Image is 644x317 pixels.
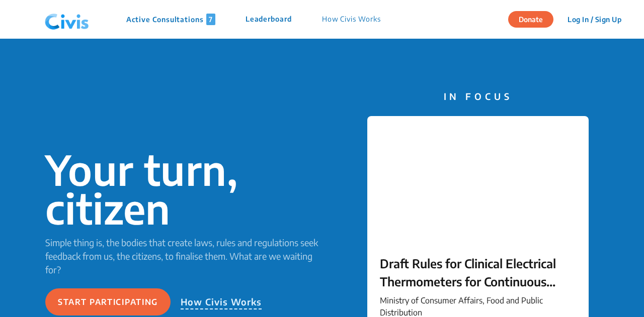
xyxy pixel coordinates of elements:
p: Draft Rules for Clinical Electrical Thermometers for Continuous Measurement [380,254,576,290]
p: Active Consultations [126,14,215,25]
button: Start participating [45,288,171,315]
p: Simple thing is, the bodies that create laws, rules and regulations seek feedback from us, the ci... [45,236,322,276]
button: Donate [508,11,553,28]
p: How Civis Works [181,295,262,309]
button: Log In / Sign Up [561,12,628,27]
a: Donate [508,14,561,24]
p: Leaderboard [246,14,292,25]
p: How Civis Works [322,14,381,25]
span: 7 [206,14,215,25]
img: navlogo.png [41,5,93,35]
p: Your turn, citizen [45,150,322,228]
p: IN FOCUS [367,89,589,103]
